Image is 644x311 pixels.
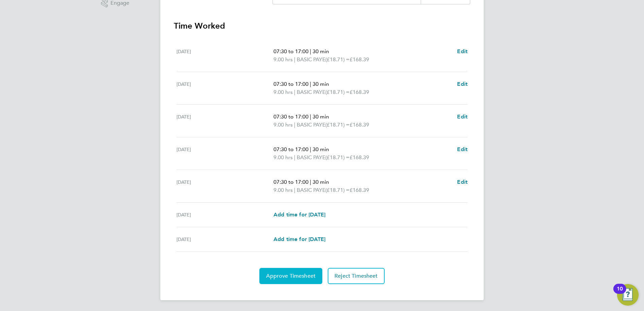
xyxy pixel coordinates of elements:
span: | [294,89,295,95]
span: Approve Timesheet [266,273,316,279]
span: 30 min [313,81,329,87]
button: Approve Timesheet [259,268,322,284]
span: 30 min [313,179,329,185]
span: 9.00 hrs [273,187,293,193]
div: [DATE] [176,47,273,64]
span: (£18.71) = [325,56,350,63]
span: Edit [457,179,468,185]
span: (£18.71) = [325,154,350,161]
span: 07:30 to 17:00 [273,179,309,185]
span: 30 min [313,146,329,152]
div: [DATE] [176,211,273,219]
span: BASIC PAYE [297,186,325,194]
span: | [310,179,311,185]
span: 30 min [313,48,329,55]
a: Edit [457,145,468,153]
span: £168.39 [350,56,369,63]
span: 07:30 to 17:00 [273,48,309,55]
span: Engage [110,0,129,6]
span: Add time for [DATE] [273,211,325,218]
span: | [310,113,311,120]
span: Edit [457,81,468,87]
span: 07:30 to 17:00 [273,146,309,152]
a: Edit [457,178,468,186]
a: Add time for [DATE] [273,235,325,243]
div: [DATE] [176,178,273,194]
a: Edit [457,80,468,88]
span: 9.00 hrs [273,154,293,161]
div: 10 [617,289,623,298]
span: | [294,187,295,193]
div: [DATE] [176,145,273,162]
span: (£18.71) = [325,187,350,193]
span: | [294,122,295,128]
span: 30 min [313,113,329,120]
span: BASIC PAYE [297,121,325,129]
button: Reject Timesheet [328,268,385,284]
span: £168.39 [350,89,369,95]
span: | [294,154,295,161]
span: 07:30 to 17:00 [273,81,309,87]
div: [DATE] [176,80,273,96]
span: £168.39 [350,187,369,193]
span: BASIC PAYE [297,153,325,162]
span: Add time for [DATE] [273,236,325,242]
div: [DATE] [176,235,273,243]
div: [DATE] [176,113,273,129]
a: Edit [457,47,468,56]
span: (£18.71) = [325,89,350,95]
h3: Time Worked [174,21,470,31]
span: Edit [457,48,468,55]
a: Edit [457,113,468,121]
span: BASIC PAYE [297,88,325,96]
button: Open Resource Center, 10 new notifications [617,284,639,306]
a: Add time for [DATE] [273,211,325,219]
span: BASIC PAYE [297,56,325,64]
span: | [310,81,311,87]
span: 9.00 hrs [273,89,293,95]
span: 9.00 hrs [273,122,293,128]
span: | [310,48,311,55]
span: Edit [457,146,468,152]
span: | [294,56,295,63]
span: 9.00 hrs [273,56,293,63]
span: £168.39 [350,154,369,161]
span: (£18.71) = [325,122,350,128]
span: 07:30 to 17:00 [273,113,309,120]
span: £168.39 [350,122,369,128]
span: | [310,146,311,152]
span: Edit [457,113,468,120]
span: Reject Timesheet [334,273,378,279]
